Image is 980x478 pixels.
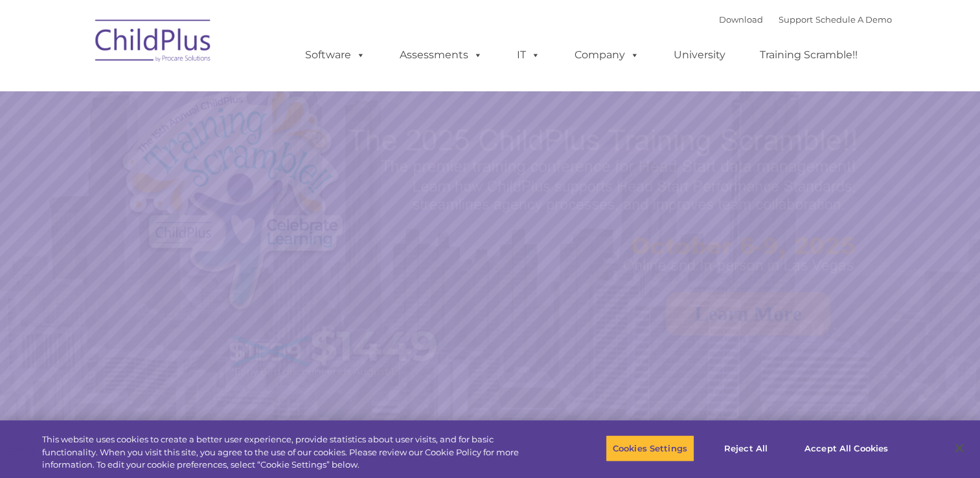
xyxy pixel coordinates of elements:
a: Software [292,42,378,68]
a: Assessments [387,42,496,68]
a: Company [562,42,652,68]
a: Download [719,14,763,25]
a: Learn More [666,292,830,336]
a: IT [504,42,553,68]
button: Reject All [705,435,786,462]
button: Cookies Settings [606,435,694,462]
a: Training Scramble!! [747,42,871,68]
div: This website uses cookies to create a better user experience, provide statistics about user visit... [42,433,539,472]
a: Support [779,14,813,25]
a: University [661,42,738,68]
button: Close [945,434,974,462]
font: | [719,14,892,25]
img: ChildPlus by Procare Solutions [89,10,218,75]
a: Schedule A Demo [815,14,892,25]
button: Accept All Cookies [797,435,895,462]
